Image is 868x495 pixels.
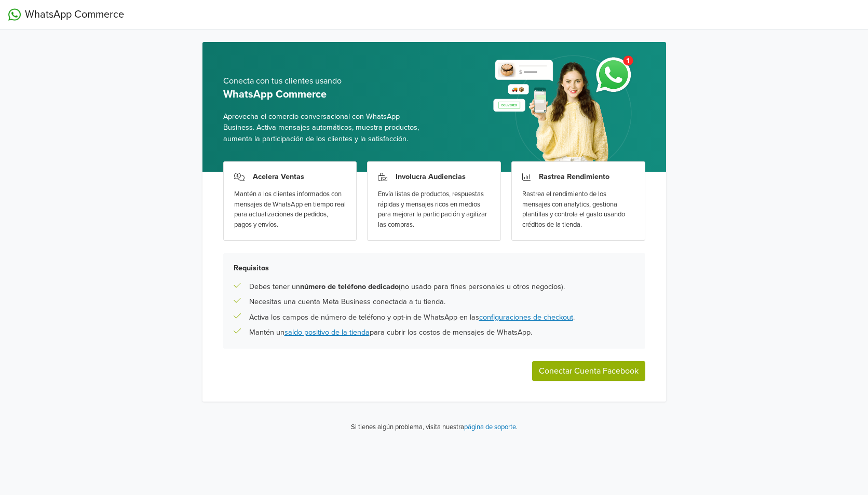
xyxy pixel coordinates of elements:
button: Conectar Cuenta Facebook [532,361,645,381]
div: Mantén a los clientes informados con mensajes de WhatsApp en tiempo real para actualizaciones de ... [234,189,346,230]
h5: Requisitos [234,264,635,272]
img: WhatsApp [8,8,21,21]
div: Envía listas de productos, respuestas rápidas y mensajes ricos en medios para mejorar la particip... [378,189,490,230]
p: Necesitas una cuenta Meta Business conectada a tu tienda. [249,296,445,308]
p: Debes tener un (no usado para fines personales u otros negocios). [249,281,565,293]
a: configuraciones de checkout [479,313,573,322]
p: Mantén un para cubrir los costos de mensajes de WhatsApp. [249,327,532,338]
h3: Involucra Audiencias [396,172,466,181]
h5: WhatsApp Commerce [223,88,426,101]
a: página de soporte [464,423,516,431]
h5: Conecta con tus clientes usando [223,76,426,86]
span: Aprovecha el comercio conversacional con WhatsApp Business. Activa mensajes automáticos, muestra ... [223,111,426,145]
span: WhatsApp Commerce [25,7,124,22]
h3: Acelera Ventas [253,172,304,181]
h3: Rastrea Rendimiento [539,172,609,181]
a: saldo positivo de la tienda [284,328,370,337]
img: whatsapp_setup_banner [484,49,645,172]
div: Rastrea el rendimiento de los mensajes con analytics, gestiona plantillas y controla el gasto usa... [522,189,634,230]
p: Si tienes algún problema, visita nuestra . [351,422,518,433]
p: Activa los campos de número de teléfono y opt-in de WhatsApp en las . [249,312,575,323]
b: número de teléfono dedicado [300,282,399,291]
